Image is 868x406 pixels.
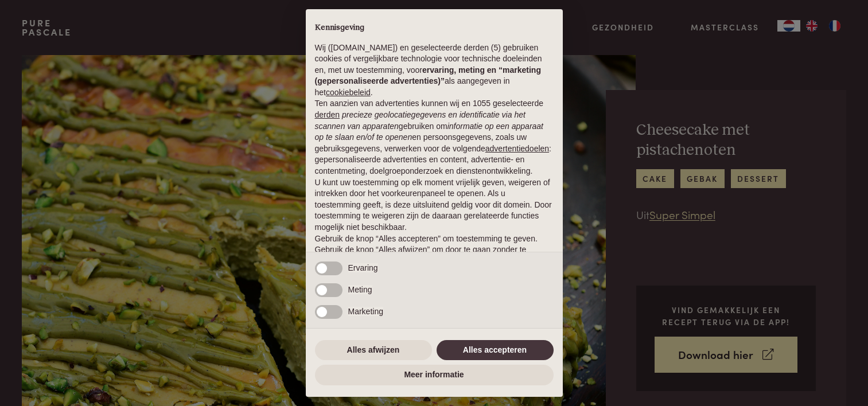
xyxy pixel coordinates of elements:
button: derden [315,110,340,121]
button: Meer informatie [315,365,554,385]
em: precieze geolocatiegegevens en identificatie via het scannen van apparaten [315,110,526,131]
p: Gebruik de knop “Alles accepteren” om toestemming te geven. Gebruik de knop “Alles afwijzen” om d... [315,233,554,267]
span: Marketing [348,307,383,316]
p: Ten aanzien van advertenties kunnen wij en 1055 geselecteerde gebruiken om en persoonsgegevens, z... [315,98,554,177]
strong: ervaring, meting en “marketing (gepersonaliseerde advertenties)” [315,65,541,86]
button: advertentiedoelen [485,143,549,155]
button: Alles accepteren [437,340,554,361]
span: Meting [348,285,372,294]
h2: Kennisgeving [315,23,554,33]
a: cookiebeleid [326,88,371,97]
p: U kunt uw toestemming op elk moment vrijelijk geven, weigeren of intrekken door het voorkeurenpan... [315,177,554,233]
span: Ervaring [348,263,378,272]
em: informatie op een apparaat op te slaan en/of te openen [315,122,544,142]
button: Alles afwijzen [315,340,432,361]
p: Wij ([DOMAIN_NAME]) en geselecteerde derden (5) gebruiken cookies of vergelijkbare technologie vo... [315,42,554,99]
